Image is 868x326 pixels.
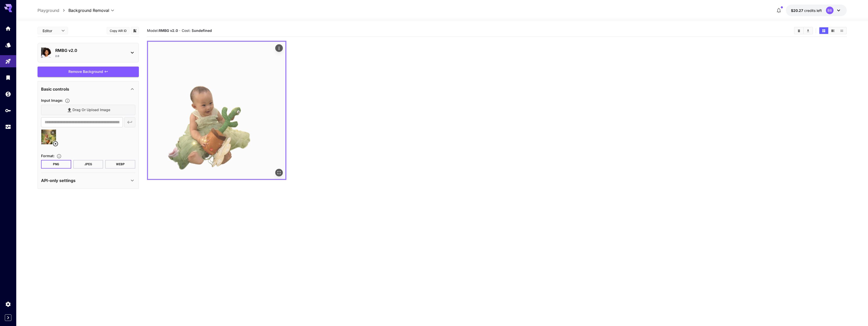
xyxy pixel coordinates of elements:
[5,58,11,65] div: Playground
[791,8,822,13] div: $20.26887
[804,27,812,34] button: Download All
[41,86,69,92] p: Basic controls
[38,7,59,13] a: Playground
[5,25,11,32] div: Home
[826,7,834,14] div: BB
[804,8,822,13] span: credits left
[55,54,59,58] p: 2.0
[54,154,64,159] button: Choose the file format for the output image.
[182,28,212,33] span: Cost: $
[795,27,803,34] button: Clear All
[275,169,283,176] div: Open in fullscreen
[41,154,54,158] span: Format :
[38,67,139,77] button: Remove Background
[5,314,11,321] button: Expand sidebar
[68,69,103,75] span: Remove Background
[5,124,11,130] div: Usage
[275,44,283,52] div: Actions
[73,160,103,169] button: JPEG
[147,28,178,33] span: Model:
[41,174,135,187] div: API-only settings
[133,28,137,34] button: Add to library
[828,27,837,34] button: Show media in video view
[5,42,11,48] div: Models
[819,27,828,34] button: Show media in grid view
[63,98,72,103] button: Specifies the input image to be processed.
[38,7,68,13] nav: breadcrumb
[68,7,109,13] span: Background Removal
[55,47,125,53] p: RMBG v2.0
[786,5,847,16] button: $20.26887BB
[194,28,212,33] b: undefined
[41,83,135,95] div: Basic controls
[5,107,11,114] div: API Keys
[159,28,178,33] b: RMBG v2.0
[5,301,11,307] div: Settings
[837,27,846,34] button: Show media in list view
[791,8,804,13] span: $20.27
[41,160,71,169] button: PNG
[148,42,285,179] img: w0j6hoU+tzeQ8PsWbvLdMpi33+v8BdC2+ZuWvPIwAAAAASUVORK5CYII=
[41,45,135,60] div: RMBG v2.02.0
[819,27,847,34] div: Show media in grid viewShow media in video viewShow media in list view
[43,28,58,33] span: Editor
[41,177,76,184] p: API-only settings
[107,27,130,34] button: Copy AIR ID
[794,27,813,34] div: Clear AllDownload All
[179,28,180,34] p: ·
[41,98,63,103] span: Input Image :
[5,74,11,81] div: Library
[105,160,135,169] button: WEBP
[5,91,11,97] div: Wallet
